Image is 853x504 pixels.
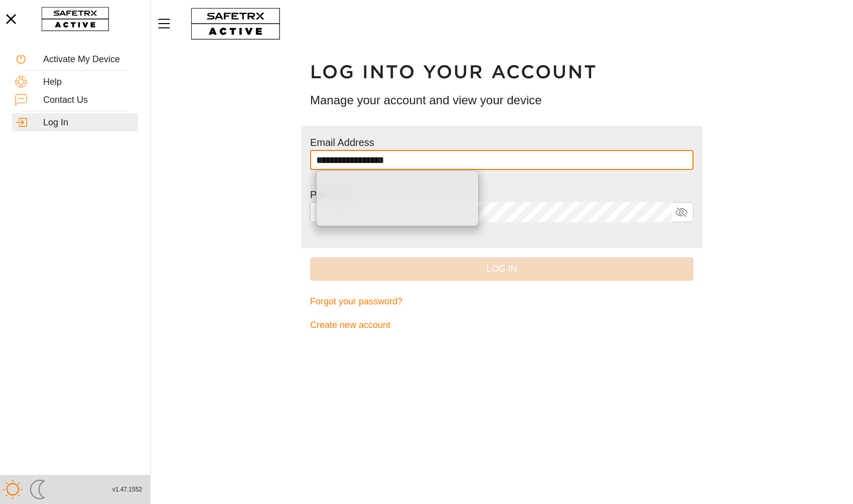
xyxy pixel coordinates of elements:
[15,76,27,88] img: Help.svg
[43,77,135,88] div: Help
[43,54,135,65] div: Activate My Device
[156,13,181,34] button: Menu
[112,484,142,495] span: v1.47.1552
[28,479,48,499] img: ModeDark.svg
[106,481,148,498] button: v1.47.1552
[310,137,374,148] label: Email Address
[310,257,693,281] button: Log In
[310,61,693,84] h1: Log into your account
[310,313,693,337] a: Create new account
[310,92,693,109] h3: Manage your account and view your device
[310,317,390,333] span: Create new account
[3,479,23,499] img: ModeLight.svg
[310,290,693,313] a: Forgot your password?
[43,117,135,128] div: Log In
[43,95,135,106] div: Contact Us
[310,294,402,309] span: Forgot your password?
[310,189,354,200] label: Password
[15,94,27,106] img: ContactUs.svg
[318,261,685,277] span: Log In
